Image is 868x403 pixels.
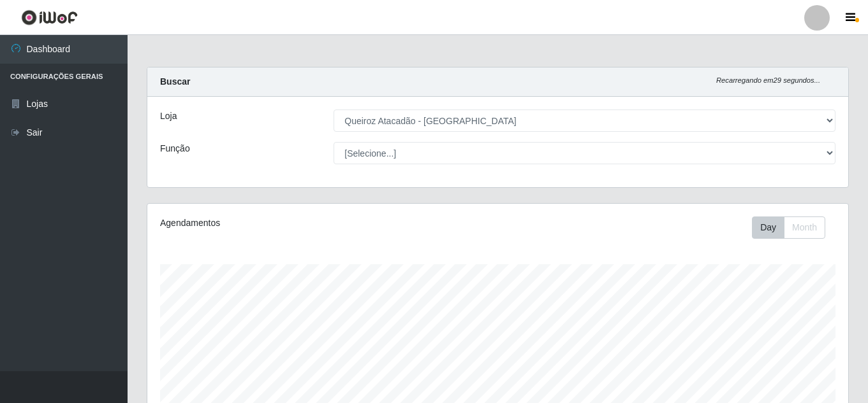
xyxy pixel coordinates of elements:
[752,216,784,239] button: Day
[752,216,825,239] div: First group
[21,10,78,25] img: CoreUI Logo
[716,76,820,84] i: Recarregando em 29 segundos...
[160,76,190,87] strong: Buscar
[160,110,177,123] label: Loja
[160,216,430,230] div: Agendamentos
[784,216,825,239] button: Month
[160,142,190,155] label: Função
[752,216,835,239] div: Toolbar with button groups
